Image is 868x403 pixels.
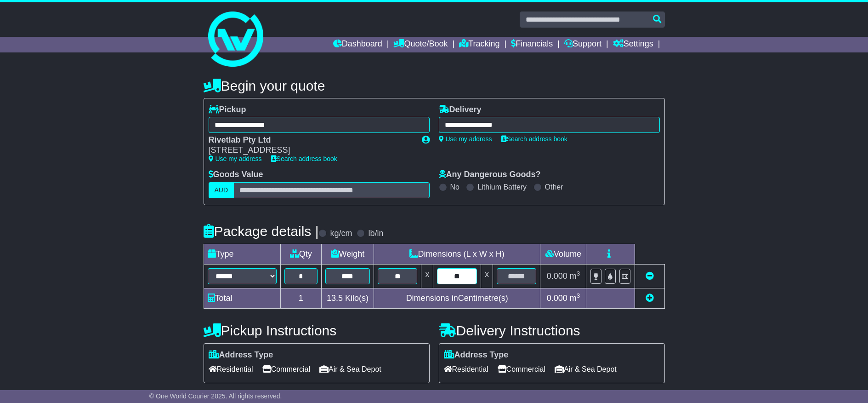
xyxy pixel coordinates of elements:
[577,270,580,277] sup: 3
[547,271,567,281] span: 0.000
[319,362,381,376] span: Air & Sea Depot
[481,264,493,288] td: x
[374,288,540,308] td: Dimensions in Centimetre(s)
[450,183,460,191] label: No
[321,288,374,308] td: Kilo(s)
[209,105,246,115] label: Pickup
[439,323,665,338] h4: Delivery Instructions
[646,271,654,281] a: Remove this item
[204,323,430,338] h4: Pickup Instructions
[577,292,580,299] sup: 3
[555,362,617,376] span: Air & Sea Depot
[459,37,499,52] a: Tracking
[564,37,601,52] a: Support
[570,271,580,281] span: m
[280,288,321,308] td: 1
[421,264,433,288] td: x
[209,135,413,145] div: Rivetlab Pty Ltd
[498,362,545,376] span: Commercial
[271,155,337,162] a: Search address book
[439,105,482,115] label: Delivery
[374,244,540,264] td: Dimensions (L x W x H)
[209,145,413,155] div: [STREET_ADDRESS]
[209,182,234,198] label: AUD
[262,362,310,376] span: Commercial
[209,170,263,180] label: Goods Value
[327,294,343,303] span: 13.5
[547,294,567,303] span: 0.000
[330,229,352,239] label: kg/cm
[439,170,541,180] label: Any Dangerous Goods?
[209,350,273,360] label: Address Type
[321,244,374,264] td: Weight
[393,37,448,52] a: Quote/Book
[333,37,382,52] a: Dashboard
[613,37,653,52] a: Settings
[280,244,321,264] td: Qty
[511,37,553,52] a: Financials
[444,350,509,360] label: Address Type
[444,362,488,376] span: Residential
[204,78,665,93] h4: Begin your quote
[204,244,280,264] td: Type
[646,294,654,303] a: Add new item
[204,288,280,308] td: Total
[439,135,492,143] a: Use my address
[540,244,586,264] td: Volume
[204,224,319,239] h4: Package details |
[501,135,567,143] a: Search address book
[209,362,253,376] span: Residential
[545,183,563,191] label: Other
[149,392,282,400] span: © One World Courier 2025. All rights reserved.
[477,183,527,191] label: Lithium Battery
[570,294,580,303] span: m
[368,229,383,239] label: lb/in
[209,155,262,162] a: Use my address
